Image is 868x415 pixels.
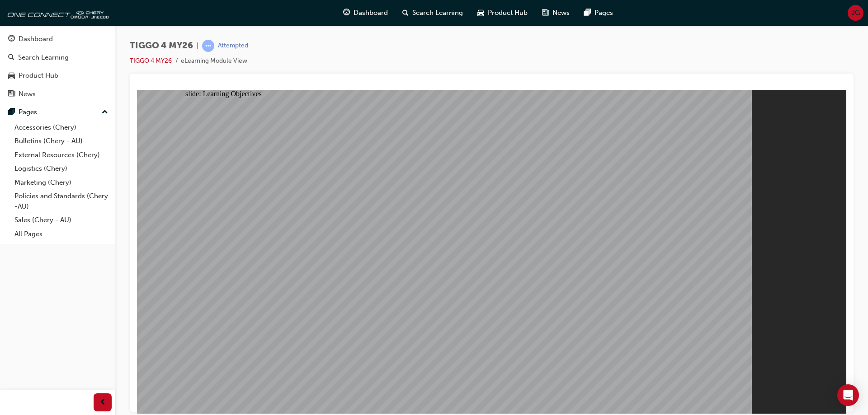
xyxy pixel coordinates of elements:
span: car-icon [8,72,15,80]
span: news-icon [8,90,15,98]
span: Pages [594,8,613,18]
a: Bulletins (Chery - AU) [11,134,112,148]
span: | [197,41,198,51]
button: JG [848,5,863,21]
span: prev-icon [99,397,106,408]
span: search-icon [402,7,409,19]
span: car-icon [477,7,484,19]
a: Logistics (Chery) [11,162,112,176]
span: TIGGO 4 MY26 [130,41,193,51]
span: Search Learning [412,8,463,18]
div: News [19,89,36,99]
span: Dashboard [354,8,388,18]
span: learningRecordVerb_ATTEMPT-icon [202,40,214,52]
span: news-icon [542,7,549,19]
div: Search Learning [18,52,69,63]
span: guage-icon [8,35,15,43]
button: DashboardSearch LearningProduct HubNews [4,29,112,104]
div: Open Intercom Messenger [837,384,859,406]
div: Attempted [218,42,248,50]
a: Policies and Standards (Chery -AU) [11,189,112,213]
a: guage-iconDashboard [336,4,395,22]
div: Product Hub [19,70,58,81]
span: up-icon [102,107,108,118]
a: Sales (Chery - AU) [11,213,112,227]
a: Search Learning [4,49,112,66]
a: Product Hub [4,67,112,84]
div: Pages [19,107,37,117]
a: Accessories (Chery) [11,121,112,135]
a: External Resources (Chery) [11,148,112,162]
a: TIGGO 4 MY26 [130,57,172,65]
img: oneconnect [5,4,108,22]
span: JG [851,8,860,18]
span: News [552,8,570,18]
a: Marketing (Chery) [11,176,112,190]
a: News [4,86,112,103]
span: search-icon [8,54,14,62]
a: car-iconProduct Hub [470,4,535,22]
span: pages-icon [8,108,15,117]
a: All Pages [11,227,112,241]
a: search-iconSearch Learning [395,4,470,22]
span: Product Hub [488,8,528,18]
span: guage-icon [343,7,350,19]
span: pages-icon [584,7,591,19]
button: Pages [4,104,112,121]
a: pages-iconPages [577,4,620,22]
a: Dashboard [4,31,112,47]
li: eLearning Module View [181,56,247,66]
div: Dashboard [19,34,53,44]
a: news-iconNews [535,4,577,22]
